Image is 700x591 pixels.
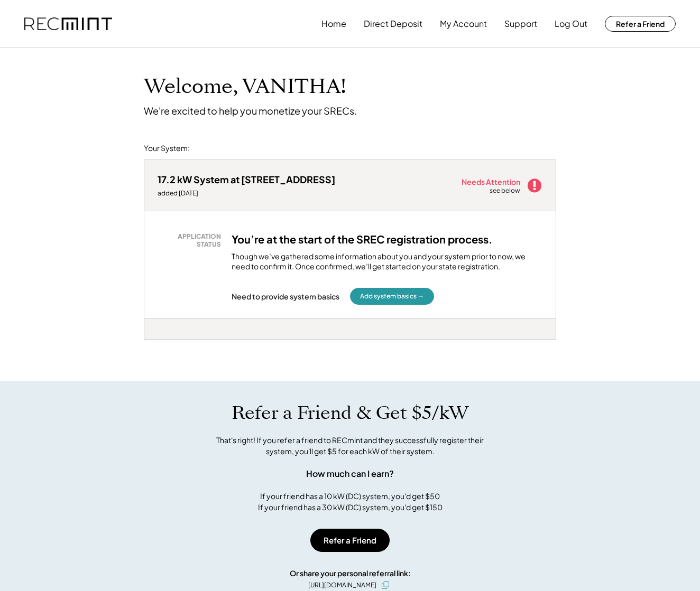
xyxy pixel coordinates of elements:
[364,13,422,34] button: Direct Deposit
[490,186,521,195] div: see below
[144,74,346,99] h1: Welcome, VANITHA!
[205,435,495,457] div: That's right! If you refer a friend to RECmint and they successfully register their system, you'l...
[440,13,487,34] button: My Account
[232,402,468,424] h1: Refer a Friend & Get $5/kW
[605,16,676,32] button: Refer a Friend
[310,529,390,552] button: Refer a Friend
[306,467,394,480] div: How much can I earn?
[158,173,335,185] div: 17.2 kW System at [STREET_ADDRESS]
[308,580,376,590] div: [URL][DOMAIN_NAME]
[144,340,182,344] div: iqpmdtec - VA Distributed
[144,105,357,117] div: We're excited to help you monetize your SRECs.
[321,13,346,34] button: Home
[163,232,221,249] div: APPLICATION STATUS
[158,189,335,198] div: added [DATE]
[462,178,521,185] div: Needs Attention
[24,17,112,31] img: recmint-logotype%403x.png
[504,13,537,34] button: Support
[144,143,190,154] div: Your System:
[258,491,443,513] div: If your friend has a 10 kW (DC) system, you'd get $50 If your friend has a 30 kW (DC) system, you...
[232,292,339,301] div: Need to provide system basics
[350,288,434,305] button: Add system basics →
[232,251,542,272] div: Though we’ve gathered some information about you and your system prior to now, we need to confirm...
[555,13,587,34] button: Log Out
[290,568,411,579] div: Or share your personal referral link:
[232,232,493,246] h3: You’re at the start of the SREC registration process.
